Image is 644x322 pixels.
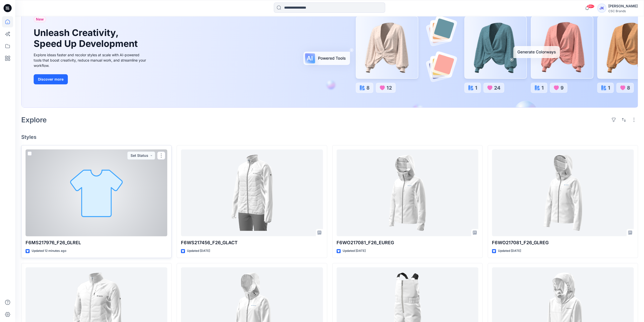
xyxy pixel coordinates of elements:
[337,239,478,246] p: F6WO217081_F26_EUREG
[181,149,323,236] a: F6WS217456_F26_GLACT
[34,74,68,84] button: Discover more
[597,4,606,13] div: JK
[492,239,634,246] p: F6WO217081_F26_GLREG
[492,149,634,236] a: F6WO217081_F26_GLREG
[32,248,66,254] p: Updated 12 minutes ago
[337,149,478,236] a: F6WO217081_F26_EUREG
[608,3,638,9] div: [PERSON_NAME]
[26,239,167,246] p: F6MS217976_F26_GLREL
[181,239,323,246] p: F6WS217456_F26_GLACT
[343,248,366,254] p: Updated [DATE]
[587,4,594,8] span: 99+
[36,16,44,22] span: New
[21,134,638,140] h4: Styles
[187,248,210,254] p: Updated [DATE]
[34,52,148,68] div: Explore ideas faster and recolor styles at scale with AI-powered tools that boost creativity, red...
[26,149,167,236] a: F6MS217976_F26_GLREL
[498,248,521,254] p: Updated [DATE]
[608,9,638,13] div: CSC Brands
[21,116,47,124] h2: Explore
[34,74,148,84] a: Discover more
[34,27,140,49] h1: Unleash Creativity, Speed Up Development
